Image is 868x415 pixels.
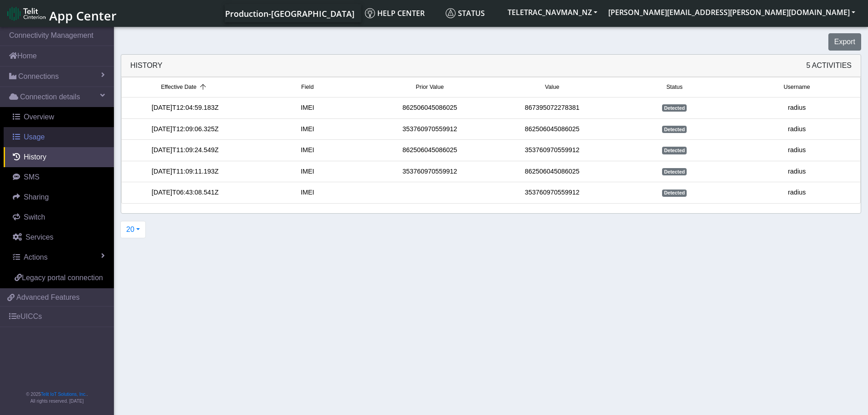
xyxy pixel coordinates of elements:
span: Sharing [24,193,49,201]
button: 20 [120,221,146,238]
a: Actions [4,247,114,267]
button: [PERSON_NAME][EMAIL_ADDRESS][PERSON_NAME][DOMAIN_NAME] [603,4,861,20]
div: [DATE]T06:43:08.541Z [124,188,247,198]
div: IMEI [247,188,369,198]
img: status.svg [446,8,456,18]
div: [DATE]T12:09:06.325Z [124,124,247,134]
span: History [24,153,46,161]
span: Value [545,83,559,92]
a: Services [4,227,114,247]
img: logo-telit-cinterion-gw-new.png [7,6,46,21]
span: Switch [24,213,45,221]
span: Connection details [20,92,80,102]
span: Help center [365,8,425,18]
span: Effective Date [161,83,196,92]
span: Detected [662,104,687,112]
span: 5 Activities [806,60,852,71]
span: Status [446,8,485,18]
a: History [4,147,114,167]
span: Services [26,233,53,241]
button: Export [828,33,861,51]
a: Status [442,4,502,22]
a: Switch [4,207,114,227]
span: Usage [24,133,45,141]
div: 353760970559912 [369,167,491,177]
div: 862506045086025 [491,124,614,134]
span: Detected [662,168,687,175]
a: Your current platform instance [225,4,354,22]
div: History [121,55,861,77]
div: 353760970559912 [491,188,614,198]
a: Telit IoT Solutions, Inc. [41,392,87,397]
div: IMEI [247,103,369,113]
span: Field [301,83,313,92]
button: TELETRAC_NAVMAN_NZ [502,4,603,20]
div: IMEI [247,145,369,155]
div: radius [736,145,858,155]
span: Status [666,83,683,92]
div: 862506045086025 [491,167,614,177]
span: Advanced Features [16,292,80,303]
div: radius [736,167,858,177]
span: Legacy portal connection [22,274,103,282]
span: Overview [24,113,54,121]
span: Prior Value [416,83,444,92]
span: Actions [24,253,47,261]
div: radius [736,124,858,134]
div: 353760970559912 [369,124,491,134]
a: Overview [4,107,114,127]
div: 862506045086025 [369,103,491,113]
div: 867395072278381 [491,103,614,113]
span: Username [784,83,810,92]
div: radius [736,188,858,198]
span: Production-[GEOGRAPHIC_DATA] [225,8,354,19]
span: Connections [18,71,59,82]
div: [DATE]T11:09:11.193Z [124,167,247,177]
a: Sharing [4,187,114,207]
div: [DATE]T11:09:24.549Z [124,145,247,155]
a: SMS [4,167,114,187]
img: knowledge.svg [365,8,375,18]
span: Detected [662,147,687,154]
a: Usage [4,127,114,147]
div: 353760970559912 [491,145,614,155]
span: SMS [24,173,40,181]
a: Help center [361,4,442,22]
a: App Center [7,4,115,23]
span: Detected [662,190,687,197]
div: 862506045086025 [369,145,491,155]
span: Detected [662,126,687,133]
span: App Center [49,7,117,24]
div: IMEI [247,124,369,134]
div: [DATE]T12:04:59.183Z [124,103,247,113]
div: IMEI [247,167,369,177]
div: radius [736,103,858,113]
